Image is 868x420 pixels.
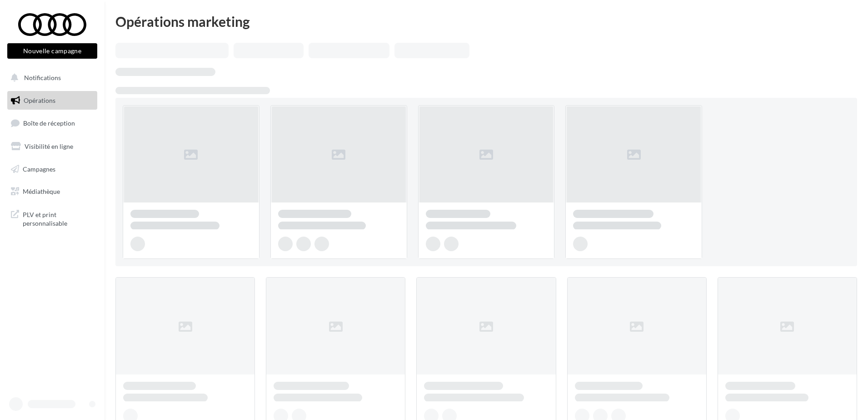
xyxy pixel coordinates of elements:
span: Visibilité en ligne [25,142,73,150]
div: Opérations marketing [115,15,857,28]
span: Boîte de réception [23,119,75,127]
span: PLV et print personnalisable [23,208,94,228]
a: Campagnes [5,160,99,179]
a: Visibilité en ligne [5,137,99,156]
span: Opérations [24,96,55,104]
a: Opérations [5,91,99,110]
a: PLV et print personnalisable [5,205,99,232]
span: Médiathèque [23,187,60,195]
button: Nouvelle campagne [7,43,97,59]
span: Notifications [24,74,61,81]
button: Notifications [5,68,95,87]
a: Médiathèque [5,182,99,201]
span: Campagnes [23,165,55,172]
a: Boîte de réception [5,113,99,133]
